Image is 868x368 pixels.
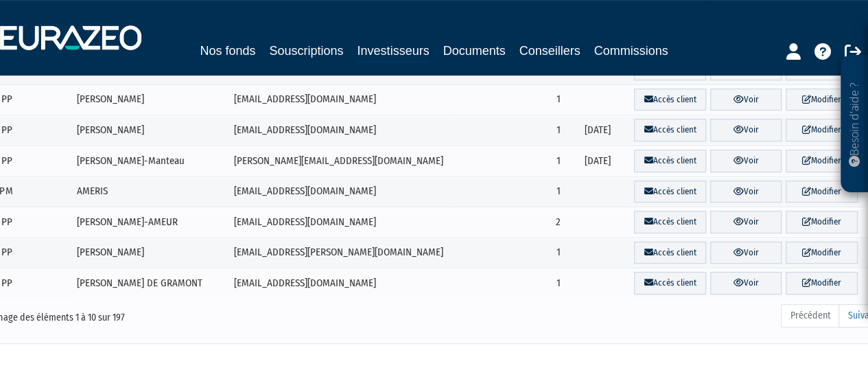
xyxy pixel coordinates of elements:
[229,84,452,115] td: [EMAIL_ADDRESS][DOMAIN_NAME]
[269,41,343,60] a: Souscriptions
[452,207,565,238] td: 2
[710,272,782,295] a: Voir
[786,150,857,172] a: Modifier
[357,41,429,62] a: Investisseurs
[847,62,863,186] p: Besoin d'aide ?
[229,146,452,176] td: [PERSON_NAME][EMAIL_ADDRESS][DOMAIN_NAME]
[786,211,857,233] a: Modifier
[72,207,229,238] td: [PERSON_NAME]-AMEUR
[452,238,565,268] td: 1
[72,146,229,176] td: [PERSON_NAME]-Manteau
[200,41,255,60] a: Nos fonds
[519,41,580,60] a: Conseillers
[786,119,857,141] a: Modifier
[710,181,782,203] a: Voir
[634,181,705,203] a: Accès client
[229,207,452,238] td: [EMAIL_ADDRESS][DOMAIN_NAME]
[634,119,705,141] a: Accès client
[786,89,857,111] a: Modifier
[710,242,782,264] a: Voir
[229,115,452,146] td: [EMAIL_ADDRESS][DOMAIN_NAME]
[452,176,565,207] td: 1
[710,119,782,141] a: Voir
[594,41,668,60] a: Commissions
[443,41,506,60] a: Documents
[710,89,782,111] a: Voir
[229,238,452,268] td: [EMAIL_ADDRESS][PERSON_NAME][DOMAIN_NAME]
[72,115,229,146] td: [PERSON_NAME]
[72,268,229,299] td: [PERSON_NAME] DE GRAMONT
[452,84,565,115] td: 1
[72,176,229,207] td: AMERIS
[786,181,857,203] a: Modifier
[710,150,782,172] a: Voir
[72,84,229,115] td: [PERSON_NAME]
[452,115,565,146] td: 1
[786,272,857,295] a: Modifier
[452,146,565,176] td: 1
[634,272,705,295] a: Accès client
[229,176,452,207] td: [EMAIL_ADDRESS][DOMAIN_NAME]
[565,146,630,176] td: [DATE]
[72,238,229,268] td: [PERSON_NAME]
[634,242,705,264] a: Accès client
[229,268,452,299] td: [EMAIL_ADDRESS][DOMAIN_NAME]
[565,115,630,146] td: [DATE]
[634,150,705,172] a: Accès client
[634,89,705,111] a: Accès client
[786,242,857,264] a: Modifier
[710,211,782,233] a: Voir
[634,211,705,233] a: Accès client
[452,268,565,299] td: 1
